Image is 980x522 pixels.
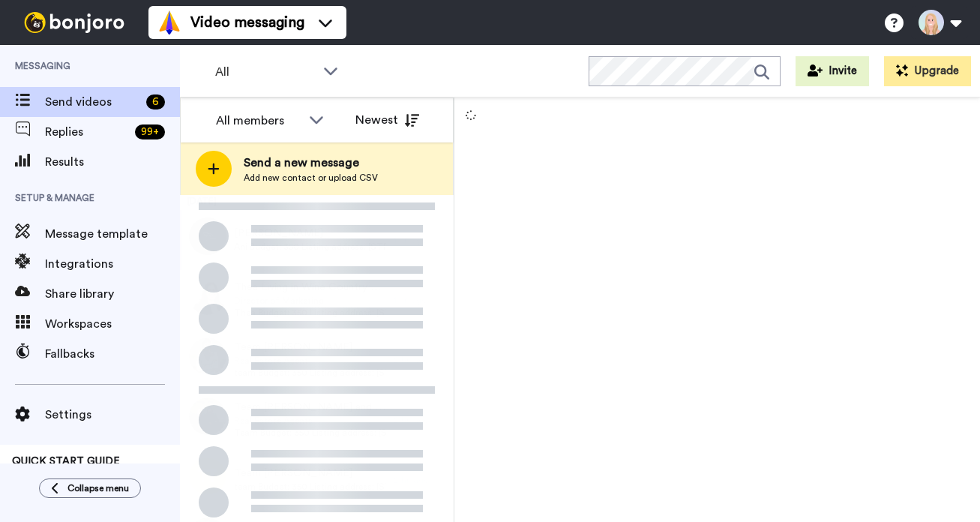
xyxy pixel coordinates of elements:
[394,414,446,426] div: 2 hr. ago
[394,294,446,306] div: 1 hr. ago
[45,406,180,424] span: Settings
[234,226,386,241] span: [PERSON_NAME]
[215,63,316,81] span: All
[189,397,226,435] img: 29a08955-e03e-451e-8799-f6dc4e6d4309.jpg
[234,427,386,439] span: Team Budget: 350 Listing address: [STREET_ADDRESS][PERSON_NAME] Databox Link: [URL][DOMAIN_NAME]
[234,340,386,355] span: Team [PERSON_NAME]
[234,307,386,319] span: Thea Budget: 350 Listing address: [STREET_ADDRESS] Databox Link: [URL][DOMAIN_NAME]
[189,277,226,315] img: 36c8e1ba-901a-42de-b15e-302f1f8419d4.jpg
[45,153,180,171] span: Results
[394,354,446,366] div: 2 hr. ago
[234,241,386,253] span: Ani Budget: 350 Listing address: [STREET_ADDRESS] Databox Link: [URL][DOMAIN_NAME]
[45,93,140,111] span: Send videos
[234,355,386,367] span: Real Estate Agent
[39,478,141,498] button: Collapse menu
[45,225,180,243] span: Message template
[394,234,446,246] div: 1 hr. ago
[216,112,301,130] div: All members
[796,56,869,86] button: Invite
[244,154,378,172] span: Send a new message
[884,56,971,86] button: Upgrade
[45,123,129,141] span: Replies
[234,280,386,295] span: Thea Living in Wine Country Group
[45,315,180,333] span: Workspaces
[344,105,430,135] button: Newest
[45,285,180,303] span: Share library
[234,415,386,427] span: Real Estate Agents
[157,10,181,34] img: vm-color.svg
[244,172,378,184] span: Add new contact or upload CSV
[234,400,386,415] span: Team [PERSON_NAME] and [PERSON_NAME]/ The [PERSON_NAME] Way Team
[146,94,165,109] div: 6
[234,466,386,481] span: Team [PERSON_NAME]
[394,474,446,486] div: 2 hr. ago
[45,345,180,363] span: Fallbacks
[67,482,129,494] span: Collapse menu
[18,12,130,33] img: bj-logo-header-white.svg
[234,295,386,307] span: Director of Marketing
[189,337,226,375] img: 72374013-6f98-49ac-b40a-7a64dd865826.jpg
[189,457,226,495] img: tt.png
[12,456,120,466] span: QUICK START GUIDE
[190,12,304,33] span: Video messaging
[189,217,226,255] img: 1dab5bbc-e3d2-4527-84b4-31ccb2bf811c.png
[45,255,180,273] span: Integrations
[180,195,454,210] div: [DATE]
[234,367,386,379] span: team Budget: 350 Listing address: [STREET_ADDRESS] Databox Link: [URL][DOMAIN_NAME]
[234,481,386,493] span: team Budget: 350 Listing address: [STREET_ADDRESS] Databox Link: [URL][DOMAIN_NAME]
[135,124,165,139] div: 99 +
